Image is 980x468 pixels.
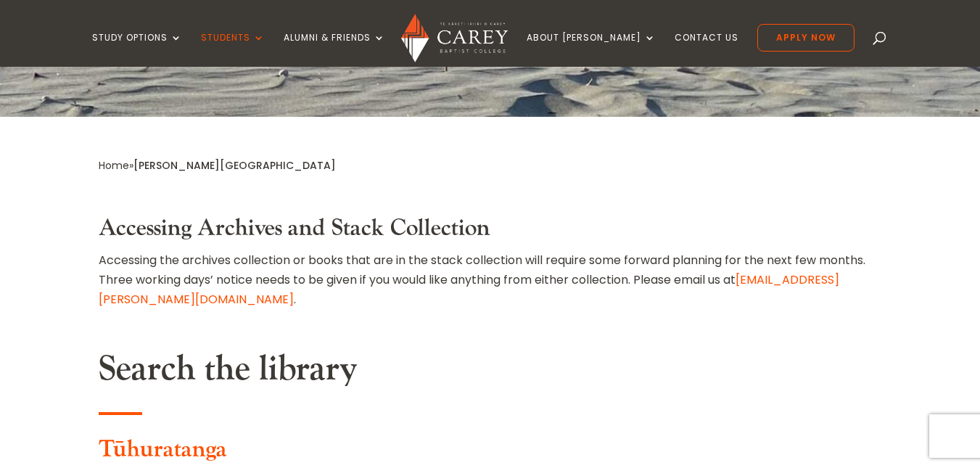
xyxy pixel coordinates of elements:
a: Study Options [92,33,182,67]
span: [PERSON_NAME][GEOGRAPHIC_DATA] [133,158,336,173]
a: Contact Us [675,33,738,67]
p: Accessing the archives collection or books that are in the stack collection will require some for... [99,250,882,310]
a: Alumni & Friends [284,33,385,67]
img: Carey Baptist College [401,14,508,62]
a: Apply Now [757,24,855,52]
a: About [PERSON_NAME] [527,33,656,67]
a: Students [201,33,265,67]
h2: Search the library [99,348,882,398]
span: » [99,158,336,173]
h3: Accessing Archives and Stack Collection [99,215,882,250]
a: Home [99,158,129,173]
